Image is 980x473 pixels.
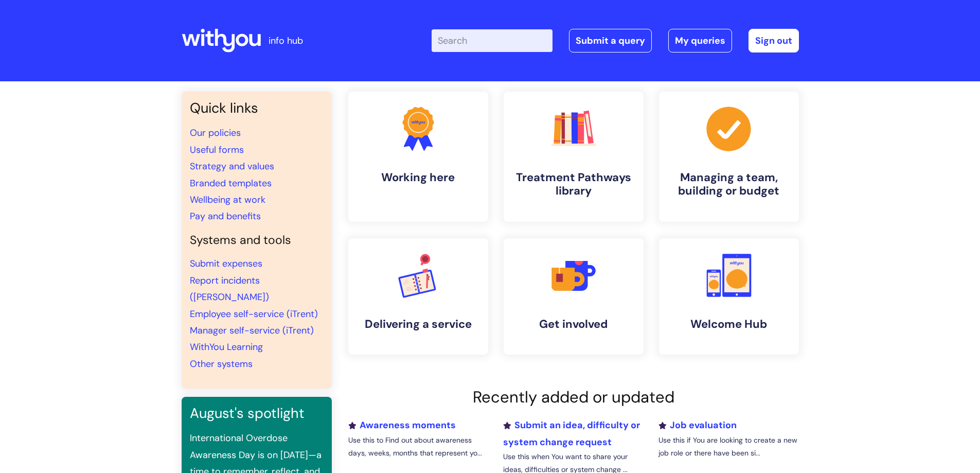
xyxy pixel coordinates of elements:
[569,29,652,52] a: Submit a query
[190,341,263,353] a: WithYou Learning
[749,29,799,52] a: Sign out
[190,160,274,172] a: Strategy and values
[432,29,553,52] input: Search
[503,419,640,448] a: Submit an idea, difficulty or system change request
[348,238,488,355] a: Delivering a service
[190,308,318,320] a: Employee self-service (iTrent)
[512,318,635,331] h4: Get involved
[190,177,272,189] a: Branded templates
[190,257,262,270] a: Submit expenses
[348,419,456,431] a: Awareness moments
[667,171,791,198] h4: Managing a team, building or budget
[659,92,799,222] a: Managing a team, building or budget
[190,358,253,370] a: Other systems
[348,434,488,460] p: Use this to Find out about awareness days, weeks, months that represent yo...
[504,238,644,355] a: Get involved
[667,318,791,331] h4: Welcome Hub
[190,233,324,248] h4: Systems and tools
[190,100,324,116] h3: Quick links
[659,238,799,355] a: Welcome Hub
[357,318,480,331] h4: Delivering a service
[190,210,261,222] a: Pay and benefits
[512,171,635,198] h4: Treatment Pathways library
[348,388,799,407] h2: Recently added or updated
[190,405,324,422] h3: August's spotlight
[190,144,244,156] a: Useful forms
[357,171,480,184] h4: Working here
[190,127,241,139] a: Our policies
[269,32,303,49] p: info hub
[348,92,488,222] a: Working here
[190,274,269,303] a: Report incidents ([PERSON_NAME])
[190,324,314,337] a: Manager self-service (iTrent)
[504,92,644,222] a: Treatment Pathways library
[658,434,798,460] p: Use this if You are looking to create a new job role or there have been si...
[190,194,265,206] a: Wellbeing at work
[432,29,799,52] div: | -
[668,29,732,52] a: My queries
[658,419,737,431] a: Job evaluation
